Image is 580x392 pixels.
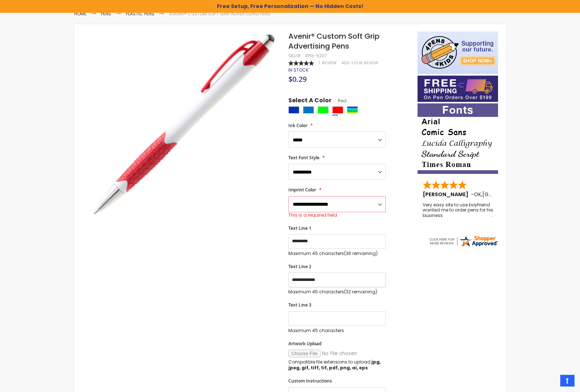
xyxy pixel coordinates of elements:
[288,359,386,371] p: Compatible file extensions to upload:
[288,67,308,73] span: In stock
[332,98,347,104] span: Red
[288,251,386,256] p: Maximum 45 characters
[423,191,471,198] span: [PERSON_NAME]
[288,340,321,347] span: Artwork Upload
[288,328,386,334] p: Maximum 45 characters
[341,60,378,66] a: Add Your Review
[288,67,308,73] div: Availability
[332,106,343,114] div: Red
[471,191,536,198] span: - ,
[288,74,307,84] span: $0.29
[74,11,86,17] a: Home
[418,31,498,74] img: 4pens 4 kids
[288,187,316,193] span: Imprint Color
[423,202,494,218] div: Very easy site to use boyfriend wanted me to order pens for his business
[288,289,386,295] p: Maximum 45 characters
[101,11,111,17] a: Pens
[288,378,332,384] span: Custom Instructions
[288,225,311,231] span: Text Line 1
[474,191,481,198] span: OK
[288,31,379,51] span: Avenir® Custom Soft Grip Advertising Pens
[418,103,498,174] img: font-personalization-examples
[89,31,279,220] img: avenir-custom-soft-grip-advertising-pens-red_1.jpg
[482,191,536,198] span: [GEOGRAPHIC_DATA]
[520,372,580,392] iframe: Google Customer Reviews
[344,250,378,256] span: (36 remaining)
[288,106,299,114] div: Blue
[318,106,329,114] div: Lime Green
[288,212,386,218] div: This is a required field.
[418,76,498,102] img: Free shipping on orders over $199
[288,155,319,161] span: Text Font Style
[303,106,314,114] div: Blue Light
[347,106,358,114] div: Assorted
[319,60,320,66] span: 1
[344,289,377,295] span: (32 remaining)
[288,263,311,270] span: Text Line 2
[428,235,498,248] img: 4pens.com widget logo
[322,60,337,66] span: Review
[319,60,338,66] a: 1 Review
[169,11,270,17] li: Avenir® Custom Soft Grip Advertising Pens
[288,122,307,129] span: Ink Color
[428,243,498,249] a: 4pens.com certificate URL
[288,61,314,66] div: 100%
[288,53,302,59] strong: SKU
[126,11,154,17] a: Plastic Pens
[288,96,332,106] span: Select A Color
[305,53,327,59] div: 4PG-6207
[288,302,311,308] span: Text Line 3
[288,359,381,371] strong: jpg, jpeg, gif, tiff, tif, pdf, png, ai, eps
